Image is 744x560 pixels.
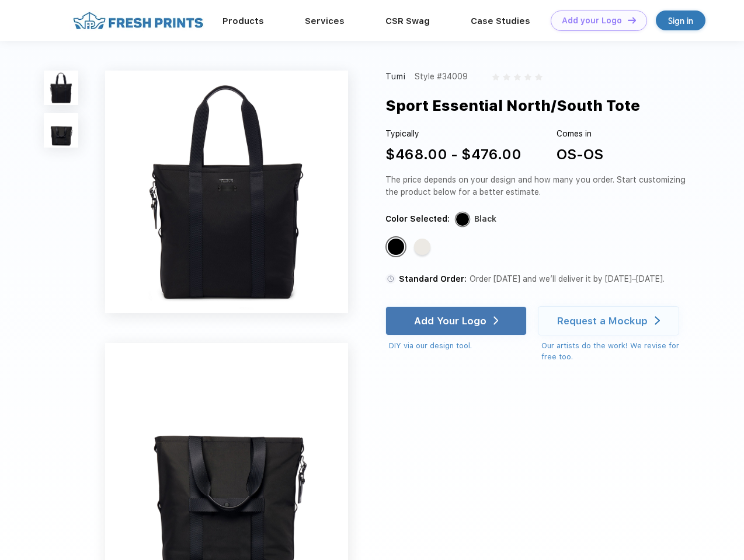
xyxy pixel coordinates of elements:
[385,94,640,117] div: Sport Essential North/South Tote
[385,144,522,165] div: $468.00 - $476.00
[535,73,542,80] img: gray_star.svg
[399,274,467,283] span: Standard Order:
[44,113,78,148] img: func=resize&h=100
[44,71,78,105] img: func=resize&h=100
[524,73,531,80] img: gray_star.svg
[105,71,348,313] img: func=resize&h=640
[474,213,496,225] div: Black
[385,128,522,140] div: Typically
[503,73,510,80] img: gray_star.svg
[492,73,499,80] img: gray_star.svg
[470,274,665,283] span: Order [DATE] and we’ll deliver it by [DATE]–[DATE].
[493,316,499,325] img: white arrow
[655,316,660,325] img: white arrow
[69,10,207,31] img: fo%20logo%202.webp
[385,71,406,83] div: Tumi
[414,315,486,327] div: Add Your Logo
[415,71,468,83] div: Style #34009
[385,174,690,198] div: The price depends on your design and how many you order. Start customizing the product below for ...
[557,128,603,140] div: Comes in
[541,340,690,363] div: Our artists do the work! We revise for free too.
[222,16,264,26] a: Products
[389,340,527,352] div: DIY via our design tool.
[414,239,430,255] div: Off White Tan
[562,16,622,26] div: Add your Logo
[628,17,636,23] img: DT
[656,10,705,30] a: Sign in
[385,274,396,284] img: standard order
[557,144,603,165] div: OS-OS
[388,239,404,255] div: Black
[557,315,648,327] div: Request a Mockup
[668,14,693,27] div: Sign in
[385,213,450,225] div: Color Selected:
[514,73,521,80] img: gray_star.svg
